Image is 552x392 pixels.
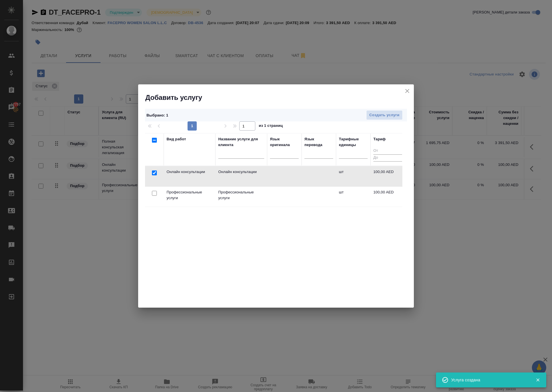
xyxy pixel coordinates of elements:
[369,112,399,119] span: Создать услуги
[167,169,213,175] p: Онлайн консультации
[304,136,333,148] div: Язык перевода
[146,113,168,117] span: Выбрано : 1
[373,148,402,155] input: От
[403,87,412,95] button: close
[370,166,405,186] td: 100,00 AED
[259,122,283,131] span: из 1 страниц
[270,136,299,148] div: Язык оригинала
[373,154,402,162] input: До
[218,189,264,201] p: Профессиональные услуги
[167,189,213,201] p: Профессиональные услуги
[451,377,527,383] div: Услуга создана
[167,136,186,142] div: Вид работ
[339,136,368,148] div: Тарифные единицы
[145,93,414,102] h2: Добавить услугу
[336,187,370,207] td: шт
[218,136,264,148] div: Название услуги для клиента
[532,377,544,383] button: Закрыть
[336,166,370,186] td: шт
[373,136,386,142] div: Тариф
[218,169,264,175] p: Онлайн консультации
[366,110,403,120] button: Создать услуги
[370,187,405,207] td: 100,00 AED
